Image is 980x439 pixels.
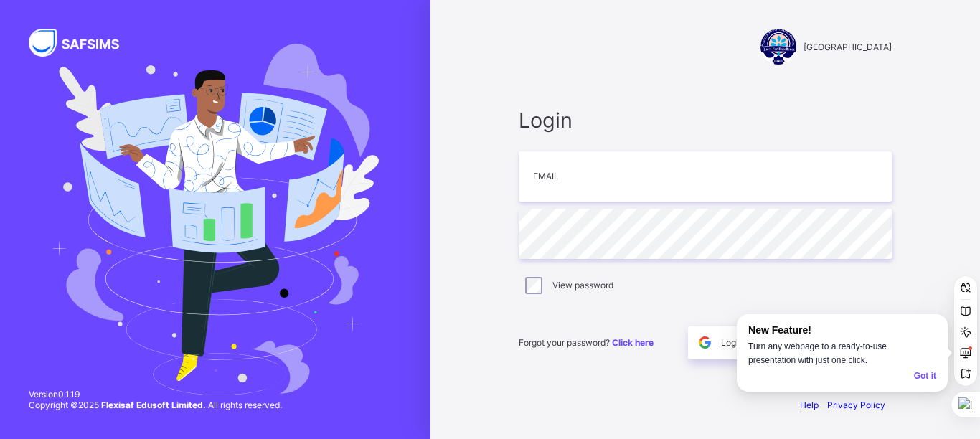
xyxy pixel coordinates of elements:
[612,337,654,348] a: Click here
[29,29,136,57] img: SAFSIMS Logo
[29,389,282,400] span: Version 0.1.19
[101,400,206,410] strong: Flexisaf Edusoft Limited.
[29,400,282,410] span: Copyright © 2025 All rights reserved.
[800,400,819,410] a: Help
[519,337,654,348] span: Forgot your password?
[804,42,892,52] span: [GEOGRAPHIC_DATA]
[519,108,892,133] span: Login
[721,337,793,348] span: Login with Google
[697,334,713,351] img: google.396cfc9801f0270233282035f929180a.svg
[52,44,378,395] img: Hero Image
[827,400,885,410] a: Privacy Policy
[552,280,613,291] label: View password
